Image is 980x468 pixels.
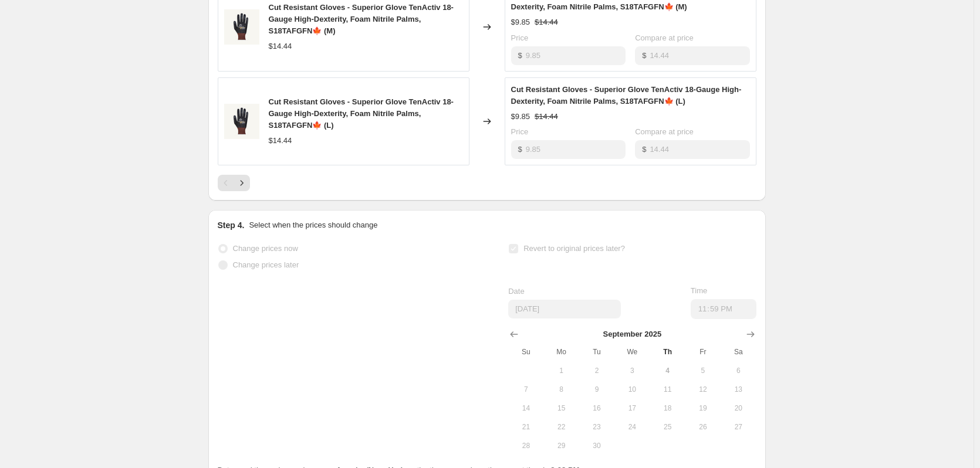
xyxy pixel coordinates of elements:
[549,347,575,357] span: Mo
[535,111,558,123] strike: $14.44
[642,145,646,154] span: $
[725,347,751,357] span: Sa
[544,380,579,399] button: Monday September 8 2025
[654,347,680,357] span: Th
[544,436,579,455] button: Monday September 29 2025
[224,9,259,45] img: S18TAFGFN-Top-3_80x.jpg
[234,175,250,191] button: Next
[579,399,614,418] button: Tuesday September 16 2025
[614,342,650,361] th: Wednesday
[508,342,543,361] th: Sunday
[614,399,650,418] button: Wednesday September 17 2025
[619,385,645,394] span: 10
[654,366,680,375] span: 4
[511,33,529,42] span: Price
[549,366,575,375] span: 1
[721,418,756,436] button: Saturday September 27 2025
[233,244,298,253] span: Change prices now
[685,380,721,399] button: Friday September 12 2025
[249,219,377,231] p: Select when the prices should change
[579,342,614,361] th: Tuesday
[619,403,645,413] span: 17
[721,361,756,380] button: Saturday September 6 2025
[614,418,650,436] button: Wednesday September 24 2025
[511,85,742,106] span: Cut Resistant Gloves - Superior Glove TenActiv 18-Gauge High-Dexterity, Foam Nitrile Palms, S18TA...
[513,441,539,450] span: 28
[654,385,680,394] span: 11
[513,347,539,357] span: Su
[508,436,543,455] button: Sunday September 28 2025
[619,422,645,432] span: 24
[619,347,645,357] span: We
[584,441,610,450] span: 30
[523,244,625,253] span: Revert to original prices later?
[218,219,245,231] h2: Step 4.
[642,51,646,60] span: $
[511,127,529,136] span: Price
[513,385,539,394] span: 7
[549,422,575,432] span: 22
[584,366,610,375] span: 2
[725,366,751,375] span: 6
[579,380,614,399] button: Tuesday September 9 2025
[721,380,756,399] button: Saturday September 13 2025
[269,3,454,35] span: Cut Resistant Gloves - Superior Glove TenActiv 18-Gauge High-Dexterity, Foam Nitrile Palms, S18TA...
[635,33,694,42] span: Compare at price
[544,342,579,361] th: Monday
[690,403,716,413] span: 19
[685,418,721,436] button: Friday September 26 2025
[544,418,579,436] button: Monday September 22 2025
[218,175,250,191] nav: Pagination
[269,40,292,52] div: $14.44
[685,399,721,418] button: Friday September 19 2025
[233,260,299,269] span: Change prices later
[269,135,292,147] div: $14.44
[584,347,610,357] span: Tu
[579,361,614,380] button: Tuesday September 2 2025
[654,403,680,413] span: 18
[650,361,685,380] button: Today Thursday September 4 2025
[549,403,575,413] span: 15
[742,326,759,342] button: Show next month, October 2025
[584,422,610,432] span: 23
[691,286,707,295] span: Time
[721,342,756,361] th: Saturday
[725,422,751,432] span: 27
[584,403,610,413] span: 16
[579,418,614,436] button: Tuesday September 23 2025
[544,361,579,380] button: Monday September 1 2025
[721,399,756,418] button: Saturday September 20 2025
[690,385,716,394] span: 12
[513,422,539,432] span: 21
[508,287,524,296] span: Date
[584,385,610,394] span: 9
[725,403,751,413] span: 20
[691,299,756,319] input: 12:00
[690,366,716,375] span: 5
[269,97,454,130] span: Cut Resistant Gloves - Superior Glove TenActiv 18-Gauge High-Dexterity, Foam Nitrile Palms, S18TA...
[614,361,650,380] button: Wednesday September 3 2025
[518,145,522,154] span: $
[513,403,539,413] span: 14
[518,51,522,60] span: $
[725,385,751,394] span: 13
[535,16,558,28] strike: $14.44
[650,399,685,418] button: Thursday September 18 2025
[690,347,716,357] span: Fr
[654,422,680,432] span: 25
[579,436,614,455] button: Tuesday September 30 2025
[544,399,579,418] button: Monday September 15 2025
[650,342,685,361] th: Thursday
[650,418,685,436] button: Thursday September 25 2025
[511,16,530,28] div: $9.85
[508,380,543,399] button: Sunday September 7 2025
[635,127,694,136] span: Compare at price
[614,380,650,399] button: Wednesday September 10 2025
[685,342,721,361] th: Friday
[508,300,621,318] input: 9/4/2025
[511,111,530,123] div: $9.85
[224,104,259,139] img: S18TAFGFN-Top-3_80x.jpg
[549,385,575,394] span: 8
[549,441,575,450] span: 29
[508,399,543,418] button: Sunday September 14 2025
